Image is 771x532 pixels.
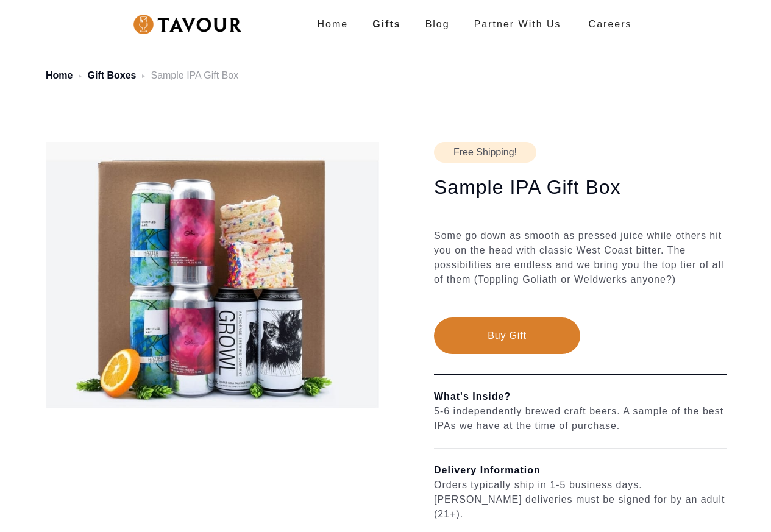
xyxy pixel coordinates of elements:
[87,70,136,80] a: Gift Boxes
[434,175,727,199] h1: Sample IPA Gift Box
[151,68,238,83] div: Sample IPA Gift Box
[434,463,727,478] h6: Delivery Information
[434,229,727,317] div: Some go down as smooth as pressed juice while others hit you on the head with classic West Coast ...
[305,12,361,37] a: Home
[434,478,727,522] div: Orders typically ship in 1-5 business days. [PERSON_NAME] deliveries must be signed for by an adu...
[46,70,73,80] a: Home
[434,404,727,433] div: 5-6 independently brewed craft beers. A sample of the best IPAs we have at the time of purchase.
[434,317,580,354] button: Buy Gift
[413,12,462,37] a: Blog
[360,12,413,37] a: Gifts
[462,12,574,37] a: partner with us
[318,19,349,29] strong: Home
[589,12,632,37] strong: Careers
[434,142,536,163] div: Free Shipping!
[434,389,727,404] h6: What's Inside?
[574,7,641,41] a: Careers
